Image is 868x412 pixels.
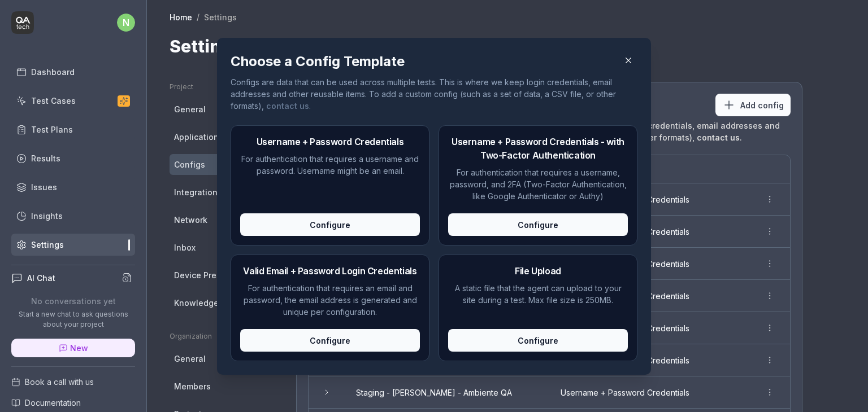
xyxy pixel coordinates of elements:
[448,264,628,278] h2: File Upload
[448,166,628,202] p: For authentication that requires a username, password, and 2FA (Two-Factor Authentication, like G...
[266,101,309,111] a: contact us
[439,255,637,361] button: File UploadA static file that the agent can upload to your site during a test. Max file size is 2...
[448,135,628,162] h2: Username + Password Credentials - with Two-Factor Authentication
[240,264,420,278] h2: Valid Email + Password Login Credentials
[240,213,420,236] div: Configure
[231,125,429,246] button: Username + Password CredentialsFor authentication that requires a username and password. Username...
[240,153,420,177] p: For authentication that requires a username and password. Username might be an email.
[240,135,420,148] h2: Username + Password Credentials
[448,213,628,236] div: Configure
[439,125,637,246] button: Username + Password Credentials - with Two-Factor AuthenticationFor authentication that requires ...
[231,51,615,72] div: Choose a Config Template
[448,282,628,306] p: A static file that the agent can upload to your site during a test. Max file size is 250MB.
[619,51,637,69] button: Close Modal
[231,76,637,112] p: Configs are data that can be used across multiple tests. This is where we keep login credentials,...
[231,255,429,361] button: Valid Email + Password Login CredentialsFor authentication that requires an email and password, t...
[448,329,628,352] div: Configure
[240,329,420,352] div: Configure
[240,282,420,318] p: For authentication that requires an email and password, the email address is generated and unique...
